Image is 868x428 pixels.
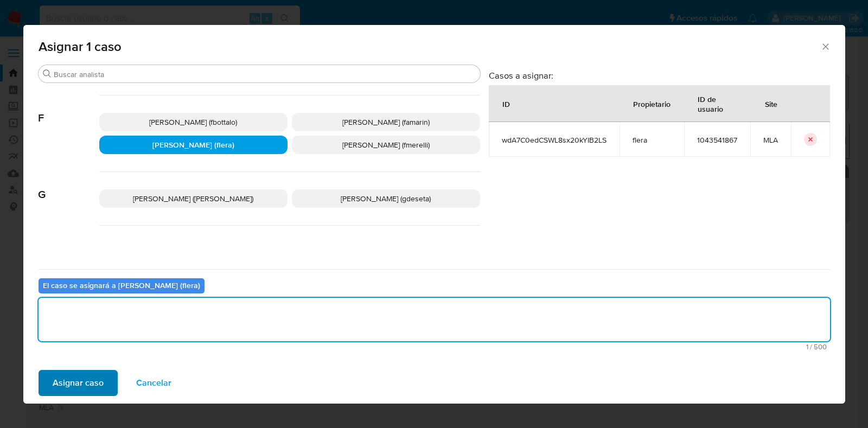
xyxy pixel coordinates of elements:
span: Asignar 1 caso [39,40,821,53]
h3: Casos a asignar: [489,70,830,81]
span: MLA [763,135,778,145]
span: [PERSON_NAME] ([PERSON_NAME]) [133,193,253,204]
span: [PERSON_NAME] (fmerelli) [342,139,430,150]
div: Site [752,91,790,117]
button: Cancelar [122,370,186,396]
div: ID de usuario [685,86,750,122]
span: flera [633,135,671,145]
span: [PERSON_NAME] (famarin) [342,117,430,127]
div: [PERSON_NAME] ([PERSON_NAME]) [99,189,288,208]
button: Asignar caso [39,370,118,396]
button: Cerrar ventana [820,41,830,51]
span: Cancelar [136,371,171,395]
span: I [39,226,99,255]
input: Buscar analista [54,69,476,79]
span: 1043541867 [697,135,737,145]
span: wdA7C0edCSWL8sx20kYIB2LS [502,135,607,145]
div: assign-modal [23,25,845,404]
div: Propietario [620,91,684,117]
span: Máximo 500 caracteres [42,343,827,350]
b: El caso se asignará a [PERSON_NAME] (flera) [43,280,200,291]
span: F [39,95,99,125]
div: [PERSON_NAME] (fbottalo) [99,113,288,131]
div: [PERSON_NAME] (famarin) [292,113,480,131]
span: G [39,172,99,201]
div: [PERSON_NAME] (fmerelli) [292,136,480,154]
div: ID [489,91,523,117]
span: [PERSON_NAME] (gdeseta) [341,193,431,204]
div: [PERSON_NAME] (flera) [99,136,288,154]
span: Asignar caso [53,371,104,395]
button: icon-button [804,133,817,146]
div: [PERSON_NAME] (gdeseta) [292,189,480,208]
button: Buscar [43,69,52,78]
span: [PERSON_NAME] (flera) [152,139,234,150]
span: [PERSON_NAME] (fbottalo) [149,117,237,127]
